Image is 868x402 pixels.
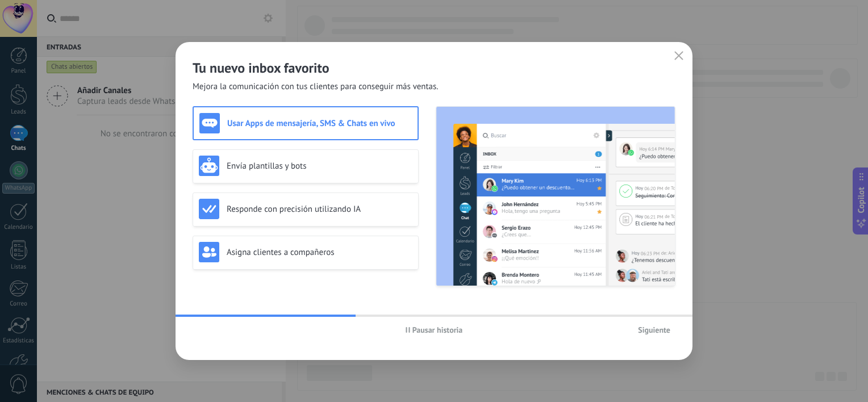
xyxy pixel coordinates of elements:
[227,247,412,258] h3: Asigna clientes a compañeros
[633,321,675,338] button: Siguiente
[193,59,675,77] h2: Tu nuevo inbox favorito
[193,81,439,93] span: Mejora la comunicación con tus clientes para conseguir más ventas.
[227,161,412,171] h3: Envía plantillas y bots
[400,321,468,338] button: Pausar historia
[227,204,412,215] h3: Responde con precisión utilizando IA
[638,326,670,334] span: Siguiente
[227,118,412,129] h3: Usar Apps de mensajería, SMS & Chats en vivo
[412,326,463,334] span: Pausar historia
